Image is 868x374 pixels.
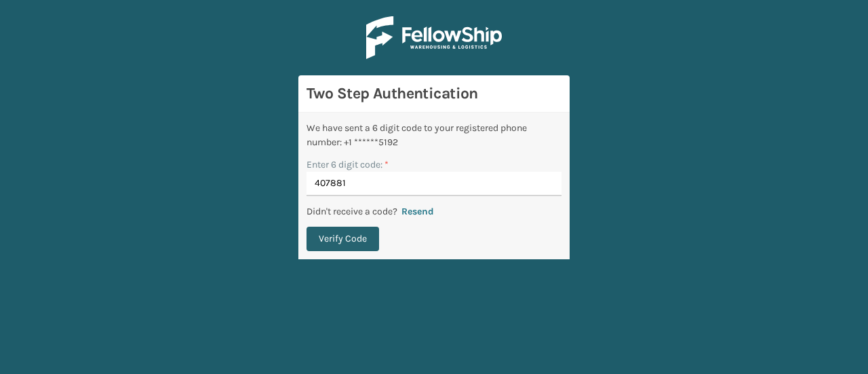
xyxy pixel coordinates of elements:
p: Didn't receive a code? [307,204,397,219]
h3: Two Step Authentication [307,83,561,104]
img: Logo [366,16,502,59]
div: We have sent a 6 digit code to your registered phone number: +1 ******5192 [307,121,561,149]
button: Verify Code [307,227,379,251]
label: Enter 6 digit code: [307,157,389,172]
button: Resend [397,206,438,218]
